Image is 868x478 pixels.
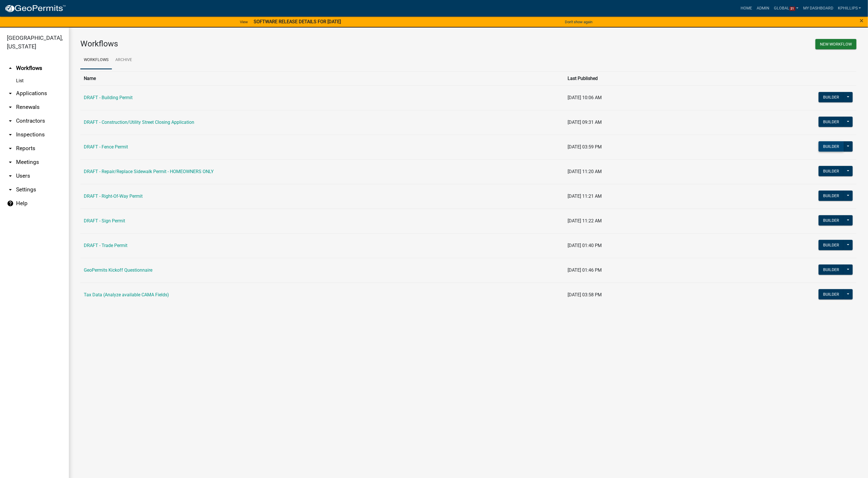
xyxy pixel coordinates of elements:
a: My Dashboard [801,3,836,14]
a: DRAFT - Trade Permit [84,243,127,248]
i: arrow_drop_down [7,117,14,124]
h3: Workflows [80,39,464,49]
button: Builder [819,265,844,275]
a: Tax Data (Analyze available CAMA Fields) [84,292,169,297]
a: DRAFT - Sign Permit [84,218,125,224]
button: Builder [819,117,844,127]
i: arrow_drop_down [7,173,14,179]
span: [DATE] 11:21 AM [568,193,602,199]
span: [DATE] 10:06 AM [568,95,602,100]
a: DRAFT - Construction/Utility Street Closing Application [84,119,194,125]
a: Workflows [80,51,112,69]
a: GeoPermits Kickoff Questionnaire [84,267,152,273]
span: [DATE] 09:31 AM [568,119,602,125]
span: [DATE] 01:40 PM [568,243,602,248]
button: Builder [819,141,844,152]
a: DRAFT - Repair/Replace Sidewalk Permit - HOMEOWNERS ONLY [84,169,214,174]
a: DRAFT - Fence Permit [84,144,128,150]
span: × [860,17,864,25]
i: arrow_drop_down [7,159,14,166]
a: Global21 [772,3,801,14]
i: arrow_drop_down [7,145,14,152]
button: Close [860,17,864,24]
a: DRAFT - Right-Of-Way Permit [84,193,143,199]
i: arrow_drop_down [7,90,14,97]
button: Don't show again [563,17,595,27]
button: Builder [819,166,844,176]
button: Builder [819,92,844,102]
a: kphillips [836,3,863,14]
strong: SOFTWARE RELEASE DETAILS FOR [DATE] [254,19,341,24]
span: [DATE] 11:22 AM [568,218,602,224]
span: [DATE] 03:58 PM [568,292,602,297]
i: help [7,200,14,207]
a: Admin [755,3,772,14]
th: Last Published [564,71,710,85]
button: Builder [819,215,844,226]
button: Builder [819,289,844,299]
button: Builder [819,240,844,250]
button: New Workflow [815,39,857,49]
button: Builder [819,191,844,201]
span: [DATE] 01:46 PM [568,267,602,273]
span: [DATE] 03:59 PM [568,144,602,150]
i: arrow_drop_down [7,131,14,138]
a: Archive [112,51,135,69]
i: arrow_drop_up [7,65,14,72]
span: [DATE] 11:20 AM [568,169,602,174]
th: Name [80,71,564,85]
a: Home [739,3,755,14]
a: DRAFT - Building Permit [84,95,133,100]
i: arrow_drop_down [7,186,14,193]
a: View [238,17,250,27]
i: arrow_drop_down [7,104,14,111]
span: 21 [790,7,795,11]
